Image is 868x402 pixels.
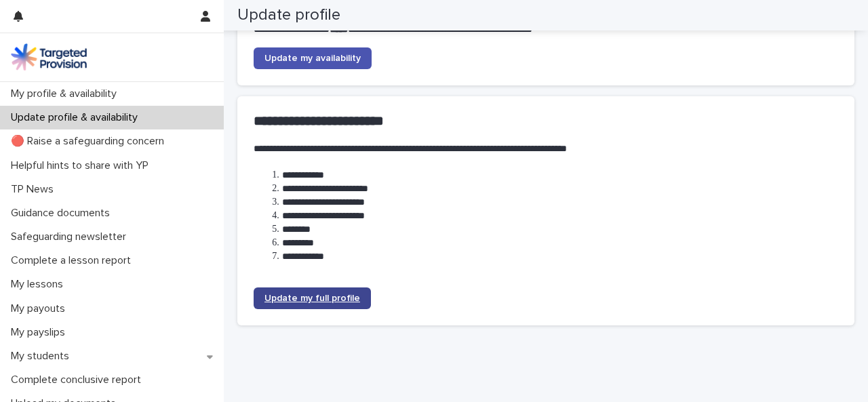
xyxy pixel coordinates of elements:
p: My lessons [5,278,74,291]
p: My payouts [5,302,76,315]
img: M5nRWzHhSzIhMunXDL62 [11,43,87,71]
h2: Update profile [237,5,340,25]
span: Update my availability [264,54,361,63]
p: Guidance documents [5,207,121,220]
p: 🔴 Raise a safeguarding concern [5,135,175,148]
a: Update my availability [254,47,372,69]
p: My profile & availability [5,87,127,100]
p: Safeguarding newsletter [5,230,137,243]
p: Complete conclusive report [5,374,152,386]
a: Update my full profile [254,287,371,309]
span: Update my full profile [264,294,360,303]
p: TP News [5,183,64,196]
p: My payslips [5,326,76,339]
p: Helpful hints to share with YP [5,159,159,172]
p: My students [5,350,80,363]
p: Complete a lesson report [5,254,142,267]
p: Update profile & availability [5,111,149,124]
